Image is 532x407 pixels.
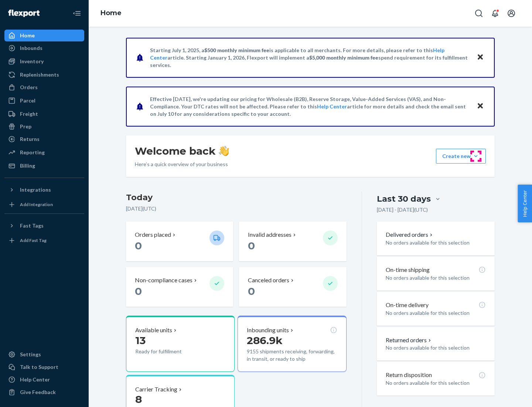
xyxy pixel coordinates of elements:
[386,274,486,282] p: No orders available for this selection
[20,97,35,104] div: Parcel
[488,6,502,21] button: Open notifications
[20,58,44,65] div: Inventory
[386,309,486,317] p: No orders available for this selection
[8,10,40,17] img: Flexport logo
[4,147,84,158] a: Reporting
[150,47,470,69] p: Starting July 1, 2025, a is applicable to all merchants. For more details, please refer to this a...
[135,285,142,297] span: 0
[4,30,84,41] a: Home
[4,81,84,93] a: Orders
[309,54,378,61] span: $5,000 monthly minimum fee
[204,47,269,53] span: $500 monthly minimum fee
[239,222,346,261] button: Invalid addresses 0
[4,108,84,120] a: Freight
[247,348,337,363] p: 9155 shipments receiving, forwarding, in transit, or ready to ship
[4,121,84,132] a: Prep
[436,149,486,164] button: Create new
[20,363,58,371] div: Talk to Support
[504,6,519,21] button: Open account menu
[386,239,486,246] p: No orders available for this selection
[20,71,59,78] div: Replenishments
[377,206,428,213] p: [DATE] - [DATE] ( UTC )
[20,237,47,243] div: Add Fast Tag
[4,133,84,145] a: Returns
[4,386,84,398] button: Give Feedback
[4,220,84,232] button: Fast Tags
[126,267,233,307] button: Non-compliance cases 0
[126,192,347,203] h3: Today
[20,351,41,358] div: Settings
[135,231,171,239] p: Orders placed
[247,334,283,347] span: 286.9k
[248,231,291,239] p: Invalid addresses
[4,349,84,360] a: Settings
[248,285,255,297] span: 0
[20,110,38,118] div: Freight
[4,42,84,54] a: Inbounds
[135,144,229,158] h1: Welcome back
[4,55,84,67] a: Inventory
[20,388,56,396] div: Give Feedback
[126,205,347,212] p: [DATE] ( UTC )
[135,239,142,252] span: 0
[4,199,84,211] a: Add Integration
[135,276,192,285] p: Non-compliance cases
[386,336,433,344] button: Returned orders
[4,374,84,386] a: Help Center
[20,222,44,229] div: Fast Tags
[248,276,289,285] p: Canceled orders
[20,32,35,39] div: Home
[377,193,431,205] div: Last 30 days
[4,361,84,373] a: Talk to Support
[386,266,430,274] p: On-time shipping
[20,149,45,156] div: Reporting
[386,379,486,387] p: No orders available for this selection
[126,316,235,372] button: Available units13Ready for fulfillment
[386,301,429,309] p: On-time delivery
[20,123,31,130] div: Prep
[20,186,51,194] div: Integrations
[20,162,35,169] div: Billing
[150,95,470,118] p: Effective [DATE], we're updating our pricing for Wholesale (B2B), Reserve Storage, Value-Added Se...
[238,316,346,372] button: Inbounding units286.9k9155 shipments receiving, forwarding, in transit, or ready to ship
[4,95,84,107] a: Parcel
[20,201,53,208] div: Add Integration
[4,69,84,81] a: Replenishments
[135,393,142,406] span: 8
[100,9,122,17] a: Home
[126,222,233,261] button: Orders placed 0
[20,84,38,91] div: Orders
[239,267,346,307] button: Canceled orders 0
[247,326,289,334] p: Inbounding units
[471,6,486,21] button: Open Search Box
[475,101,485,112] button: Close
[4,160,84,172] a: Billing
[20,44,42,52] div: Inbounds
[135,326,172,334] p: Available units
[20,135,40,143] div: Returns
[518,185,532,222] button: Help Center
[135,334,146,347] span: 13
[135,348,204,355] p: Ready for fulfillment
[475,52,485,63] button: Close
[69,6,84,21] button: Close Navigation
[386,371,432,379] p: Return disposition
[95,3,127,24] ol: breadcrumbs
[317,103,347,110] a: Help Center
[20,376,50,383] div: Help Center
[248,239,255,252] span: 0
[219,146,229,156] img: hand-wave emoji
[4,235,84,246] a: Add Fast Tag
[135,161,229,168] p: Here’s a quick overview of your business
[386,231,434,239] button: Delivered orders
[386,344,486,351] p: No orders available for this selection
[135,385,177,394] p: Carrier Tracking
[4,184,84,196] button: Integrations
